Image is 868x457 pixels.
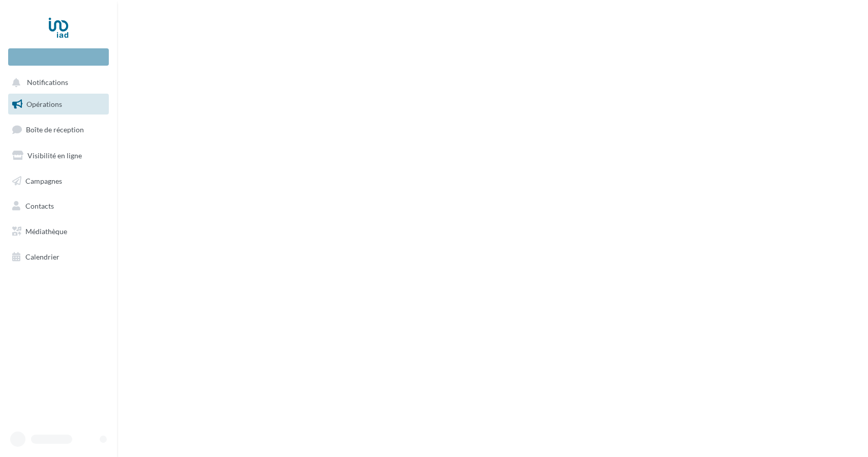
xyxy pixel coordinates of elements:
[26,100,62,108] span: Opérations
[25,252,59,261] span: Calendrier
[6,170,111,192] a: Campagnes
[27,78,68,87] span: Notifications
[8,48,109,66] div: Nouvelle campagne
[6,145,111,166] a: Visibilité en ligne
[26,125,84,134] span: Boîte de réception
[25,176,62,185] span: Campagnes
[6,246,111,268] a: Calendrier
[25,227,67,236] span: Médiathèque
[6,195,111,217] a: Contacts
[27,151,82,160] span: Visibilité en ligne
[6,119,111,140] a: Boîte de réception
[6,94,111,115] a: Opérations
[6,221,111,242] a: Médiathèque
[25,202,54,210] span: Contacts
